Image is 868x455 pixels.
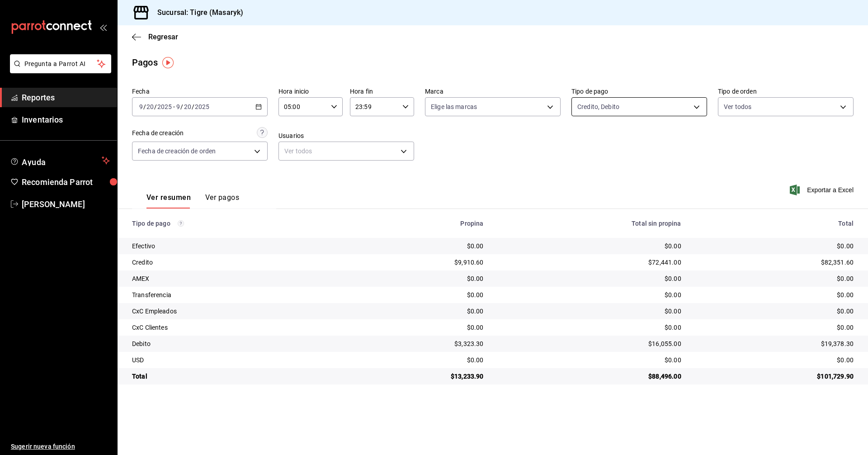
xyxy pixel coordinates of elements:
[498,372,681,381] div: $88,496.00
[425,88,561,95] label: Marca
[352,290,484,299] div: $0.00
[431,102,477,111] span: Elige las marcas
[352,274,484,283] div: $0.00
[352,372,484,381] div: $13,233.90
[132,242,338,251] div: Efectivo
[498,290,681,299] div: $0.00
[146,193,191,209] button: Ver resumen
[10,54,111,73] button: Pregunta a Parrot AI
[99,24,107,31] button: open_drawer_menu
[132,323,338,332] div: CxC Clientes
[146,103,154,110] input: --
[6,66,111,75] a: Pregunta a Parrot AI
[154,103,157,110] span: /
[278,133,414,139] label: Usuarios
[180,103,183,110] span: /
[132,355,338,365] div: USD
[352,307,484,316] div: $0.00
[696,220,854,227] div: Total
[132,33,178,41] button: Regresar
[162,57,174,68] img: Tooltip marker
[146,193,239,209] div: navigation tabs
[192,103,194,110] span: /
[498,323,681,332] div: $0.00
[22,198,110,210] span: [PERSON_NAME]
[24,59,97,69] span: Pregunta a Parrot AI
[194,103,210,110] input: ----
[498,274,681,283] div: $0.00
[132,128,184,138] div: Fecha de creación
[498,355,681,365] div: $0.00
[696,290,854,299] div: $0.00
[22,155,98,166] span: Ayuda
[696,323,854,332] div: $0.00
[278,88,343,95] label: Hora inicio
[139,103,143,110] input: --
[696,242,854,251] div: $0.00
[352,258,484,267] div: $9,910.60
[350,88,414,95] label: Hora fin
[352,220,484,227] div: Propina
[138,147,216,156] span: Fecha de creación de orden
[132,258,338,267] div: Credito
[22,114,110,126] span: Inventarios
[352,323,484,332] div: $0.00
[178,220,184,227] svg: Los pagos realizados con Pay y otras terminales son montos brutos.
[157,103,172,110] input: ----
[150,7,243,18] h3: Sucursal: Tigre (Masaryk)
[132,88,268,95] label: Fecha
[173,103,175,110] span: -
[498,220,681,227] div: Total sin propina
[718,88,854,95] label: Tipo de orden
[22,176,110,188] span: Recomienda Parrot
[696,339,854,348] div: $19,378.30
[132,56,158,69] div: Pagos
[132,307,338,316] div: CxC Empleados
[498,339,681,348] div: $16,055.00
[571,88,707,95] label: Tipo de pago
[143,103,146,110] span: /
[696,274,854,283] div: $0.00
[498,307,681,316] div: $0.00
[696,307,854,316] div: $0.00
[132,339,338,348] div: Debito
[724,102,751,111] span: Ver todos
[792,185,854,195] button: Exportar a Excel
[278,142,414,161] div: Ver todos
[205,193,239,209] button: Ver pagos
[498,242,681,251] div: $0.00
[498,258,681,267] div: $72,441.00
[132,274,338,283] div: AMEX
[11,442,110,451] span: Sugerir nueva función
[352,242,484,251] div: $0.00
[352,355,484,365] div: $0.00
[577,102,619,111] span: Credito, Debito
[132,290,338,299] div: Transferencia
[352,339,484,348] div: $3,323.30
[696,355,854,365] div: $0.00
[696,258,854,267] div: $82,351.60
[148,33,178,41] span: Regresar
[184,103,192,110] input: --
[696,372,854,381] div: $101,729.90
[132,372,338,381] div: Total
[132,220,338,227] div: Tipo de pago
[22,91,110,104] span: Reportes
[176,103,180,110] input: --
